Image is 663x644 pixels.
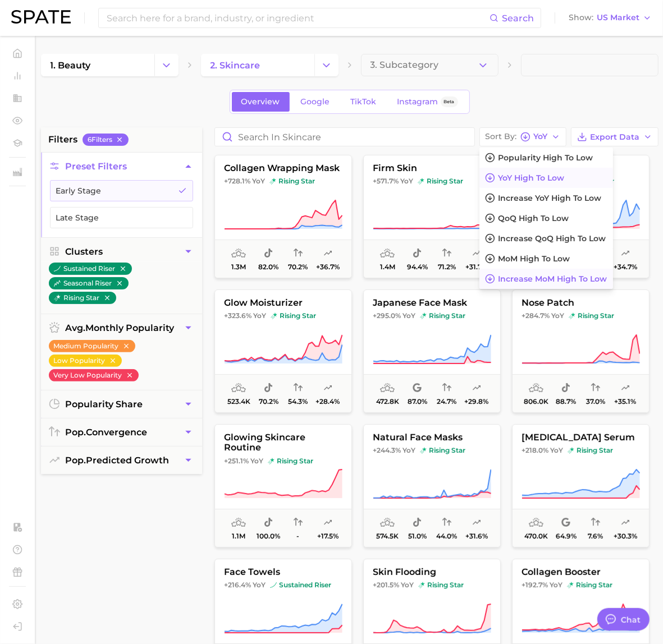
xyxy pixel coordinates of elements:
span: Beta [444,97,455,107]
span: glowing skincare routine [215,433,351,453]
span: popularity predicted growth: Uncertain [323,516,332,530]
span: MoM high to low [499,254,570,264]
span: Clusters [66,246,103,257]
button: endolift+329.6% YoYrising starrising star1.4m84.4%75.6%+34.7% [512,155,650,278]
span: rising star [568,446,613,455]
span: popularity convergence: Low Convergence [442,381,451,395]
span: average monthly popularity: Medium Popularity [231,516,246,530]
button: avg.monthly popularity [41,314,202,342]
img: rising star [418,178,424,185]
a: Overview [232,92,290,112]
span: YoY [400,177,413,186]
span: 88.7% [556,398,576,406]
button: pop.predicted growth [41,447,202,474]
button: 3. Subcategory [361,54,499,76]
span: average monthly popularity: Low Popularity [380,381,395,395]
span: 470.0k [524,532,548,540]
span: collagen booster [513,567,649,577]
span: YoY high to low [499,173,565,183]
span: firm skin [364,163,500,173]
span: monthly popularity [66,323,175,333]
span: popularity share [66,399,143,410]
abbr: popularity index [66,455,86,466]
span: +216.4% [224,581,251,589]
span: average monthly popularity: Medium Popularity [231,247,246,260]
span: QoQ high to low [499,214,569,223]
span: +34.7% [613,263,637,271]
span: average monthly popularity: Low Popularity [231,381,246,395]
span: 44.0% [436,532,457,540]
span: 1.1m [232,532,245,540]
button: Change Category [314,54,339,76]
span: TikTok [351,97,377,107]
span: +17.5% [317,532,338,540]
img: rising star [269,178,276,185]
span: YoY [551,311,564,320]
span: average monthly popularity: Medium Popularity [529,381,543,395]
button: ShowUS Market [566,11,655,25]
span: Increase QoQ high to low [499,234,606,243]
span: Sort By [486,134,517,140]
span: 54.3% [288,398,308,406]
span: 71.2% [437,263,455,271]
button: sustained riser [49,263,132,275]
button: firm skin+571.7% YoYrising starrising star1.4m94.4%71.2%+31.7% [363,155,501,278]
span: 82.0% [258,263,278,271]
a: InstagramBeta [388,92,468,112]
img: rising star [271,312,277,319]
span: convergence [66,427,148,438]
span: rising star [420,311,465,320]
span: popularity predicted growth: Likely [620,247,629,260]
span: face towels [215,567,351,577]
button: rising star [49,292,116,304]
span: popularity convergence: Low Convergence [591,381,600,395]
span: 87.0% [407,398,427,406]
img: rising star [420,312,427,319]
span: YoY [252,177,265,186]
abbr: popularity index [66,427,86,438]
span: YoY [403,311,415,320]
span: +31.7% [465,263,487,271]
span: skin flooding [364,567,500,577]
span: popularity share: TikTok [561,381,570,395]
button: Sort ByYoY [479,127,566,146]
span: popularity convergence: High Convergence [442,247,451,260]
span: popularity predicted growth: Likely [620,381,629,395]
button: glow moisturizer+323.6% YoYrising starrising star523.4k70.2%54.3%+28.4% [214,289,352,413]
span: average monthly popularity: Low Popularity [529,516,543,530]
span: popularity share: TikTok [413,247,422,260]
span: 51.0% [408,532,426,540]
span: Google [301,97,330,107]
span: YoY [550,581,563,590]
span: +218.0% [522,446,548,454]
button: Preset Filters [41,153,202,180]
span: - [296,532,299,540]
span: rising star [269,177,315,186]
img: rising star [568,447,574,454]
span: 3. Subcategory [371,60,439,70]
span: +323.6% [224,311,252,320]
ul: Sort ByYoY [479,148,613,289]
button: 6Filters [83,134,129,146]
span: Instagram [397,97,438,107]
span: rising star [567,581,612,590]
span: [MEDICAL_DATA] serum [513,433,649,443]
span: Increase MoM high to low [499,274,607,284]
span: Export Data [591,132,640,142]
span: filters [49,133,77,146]
span: YoY [250,457,263,466]
span: 64.9% [555,532,576,540]
span: +244.3% [373,446,401,454]
span: +35.1% [614,398,636,406]
button: nose patch+284.7% YoYrising starrising star806.0k88.7%37.0%+35.1% [512,289,650,413]
button: Clusters [41,238,202,265]
button: popularity share [41,390,202,418]
span: YoY [253,311,266,320]
span: average monthly popularity: Low Popularity [380,516,395,530]
a: TikTok [341,92,386,112]
button: collagen wrapping mask+728.1% YoYrising starrising star1.3m82.0%70.2%+36.7% [214,155,352,278]
span: YoY [403,446,415,455]
span: +251.1% [224,457,249,465]
span: Increase YoY high to low [499,194,602,203]
span: popularity share: TikTok [413,516,422,530]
